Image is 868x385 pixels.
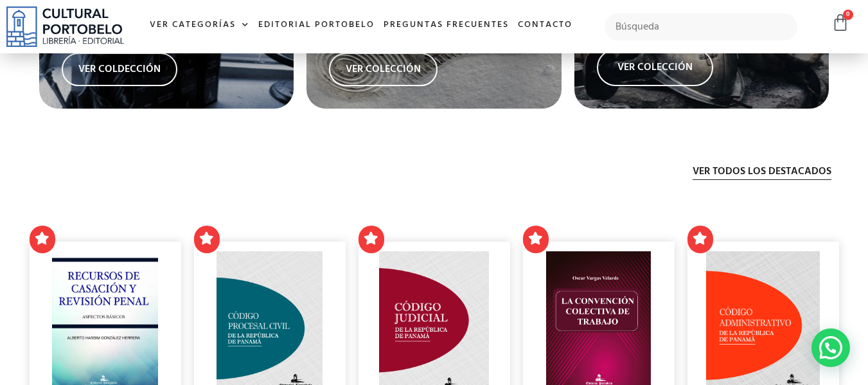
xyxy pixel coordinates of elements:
[831,13,849,32] a: 0
[693,164,831,180] a: Ver todos los destacados
[329,53,438,86] a: VER COLECCIÓN
[597,49,713,86] a: VER COLECCIÓN
[62,53,177,86] a: VER COLDECCIÓN
[254,12,379,39] a: Editorial Portobelo
[843,10,853,20] span: 0
[605,13,798,40] input: Búsqueda
[693,164,831,179] span: Ver todos los destacados
[379,12,513,39] a: Preguntas frecuentes
[513,12,577,39] a: Contacto
[145,12,254,39] a: Ver Categorías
